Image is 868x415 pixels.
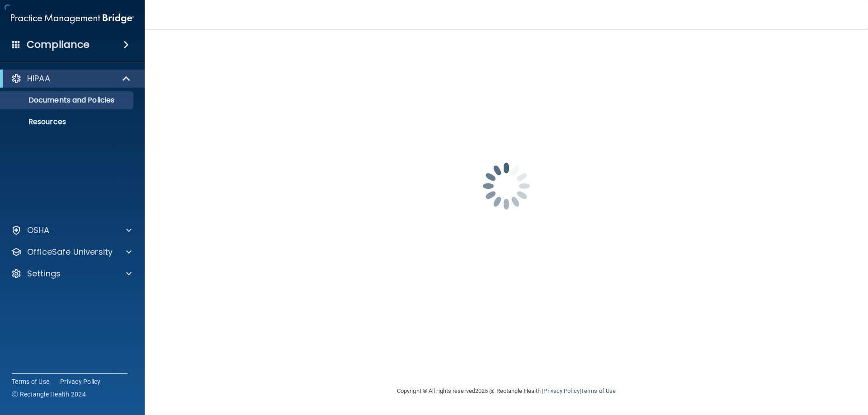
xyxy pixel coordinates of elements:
[27,225,50,236] p: OSHA
[27,73,50,84] p: HIPAA
[11,73,131,84] a: HIPAA
[11,268,132,279] a: Settings
[12,390,86,399] span: Ⓒ Rectangle Health 2024
[11,225,132,236] a: OSHA
[581,387,616,394] a: Terms of Use
[543,387,579,394] a: Privacy Policy
[461,141,552,231] img: spinner.e123f6fc.gif
[6,117,129,126] p: Resources
[12,377,49,386] a: Terms of Use
[27,38,90,51] h4: Compliance
[27,268,61,279] p: Settings
[27,247,113,257] p: OfficeSafe University
[341,377,671,406] div: Copyright © All rights reserved 2025 @ Rectangle Health | |
[11,247,132,257] a: OfficeSafe University
[6,96,129,105] p: Documents and Policies
[11,9,134,28] img: PMB logo
[60,377,101,386] a: Privacy Policy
